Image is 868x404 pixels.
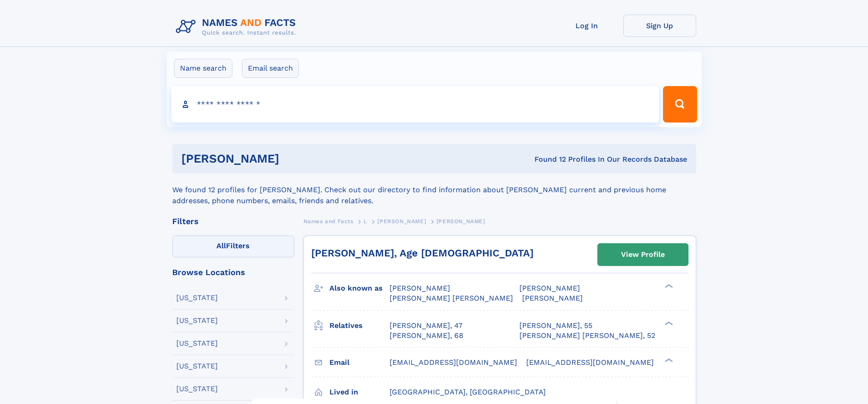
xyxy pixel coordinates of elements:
button: Search Button [663,86,697,123]
span: [GEOGRAPHIC_DATA], [GEOGRAPHIC_DATA] [390,388,546,396]
h3: Email [329,355,390,370]
div: [US_STATE] [176,340,218,347]
a: [PERSON_NAME], 47 [390,321,462,331]
a: [PERSON_NAME], 55 [519,321,592,331]
a: Names and Facts [303,215,354,227]
h3: Also known as [329,281,390,296]
h3: Lived in [329,384,390,400]
a: View Profile [598,244,688,266]
span: [PERSON_NAME] [522,294,583,302]
h3: Relatives [329,318,390,333]
span: [PERSON_NAME] [390,284,450,292]
span: [PERSON_NAME] [519,284,580,292]
a: [PERSON_NAME] [377,215,426,227]
div: Browse Locations [172,268,294,276]
div: [US_STATE] [176,317,218,324]
a: [PERSON_NAME], Age [DEMOGRAPHIC_DATA] [311,247,534,259]
span: [EMAIL_ADDRESS][DOMAIN_NAME] [526,358,654,367]
a: Sign Up [623,15,696,37]
h1: [PERSON_NAME] [181,153,407,164]
span: L [364,218,367,225]
div: [US_STATE] [176,294,218,302]
div: We found 12 profiles for [PERSON_NAME]. Check out our directory to find information about [PERSON... [172,174,696,206]
a: Log In [550,15,623,37]
div: [US_STATE] [176,363,218,370]
span: All [216,241,226,250]
span: [PERSON_NAME] [377,218,426,225]
div: ❯ [663,320,673,326]
a: [PERSON_NAME] [PERSON_NAME], 52 [519,331,655,341]
label: Email search [242,59,299,78]
div: Filters [172,217,294,225]
label: Filters [172,235,294,257]
span: [PERSON_NAME] [PERSON_NAME] [390,294,513,302]
label: Name search [174,59,232,78]
span: [PERSON_NAME] [437,218,485,225]
div: ❯ [663,283,673,289]
div: Found 12 Profiles In Our Records Database [407,154,687,164]
span: [EMAIL_ADDRESS][DOMAIN_NAME] [390,358,517,367]
input: search input [171,86,659,123]
div: [US_STATE] [176,385,218,393]
div: View Profile [621,244,665,265]
a: L [364,215,367,227]
a: [PERSON_NAME], 68 [390,331,463,341]
img: Logo Names and Facts [172,15,303,39]
div: ❯ [663,357,673,363]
